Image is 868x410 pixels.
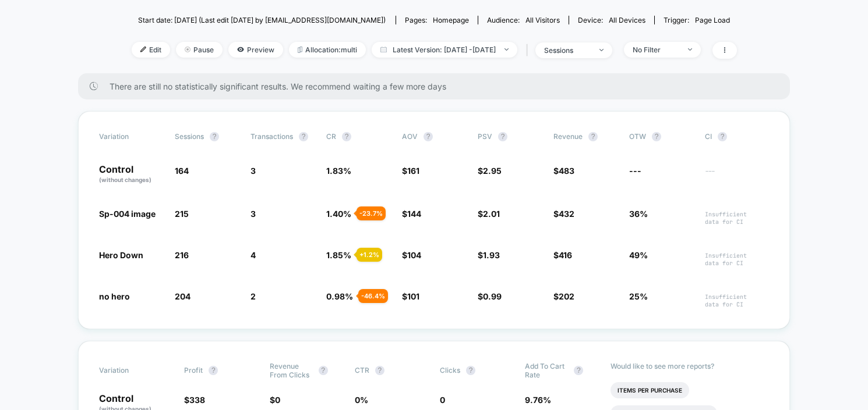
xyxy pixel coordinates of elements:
[498,132,507,141] button: ?
[424,132,433,141] button: ?
[544,46,591,55] div: sessions
[553,209,574,219] span: $
[99,291,130,301] span: no hero
[189,395,205,405] span: 338
[99,250,143,260] span: Hero Down
[184,395,205,405] span: $
[523,42,535,59] span: |
[99,132,163,141] span: Variation
[695,16,730,24] span: Page Load
[175,291,190,301] span: 204
[298,47,302,53] img: rebalance
[478,132,492,141] span: PSV
[574,366,583,375] button: ?
[228,42,283,58] span: Preview
[326,291,353,301] span: 0.98 %
[705,211,769,226] span: Insufficient data for CI
[553,132,583,141] span: Revenue
[326,250,351,260] span: 1.85 %
[402,166,419,176] span: $
[478,291,502,301] span: $
[375,366,384,375] button: ?
[553,291,574,301] span: $
[629,291,648,301] span: 25%
[140,47,146,52] img: edit
[629,166,641,176] span: ---
[433,16,469,24] span: homepage
[559,291,574,301] span: 202
[466,366,475,375] button: ?
[559,250,572,260] span: 416
[184,366,203,375] span: Profit
[326,209,351,219] span: 1.40 %
[525,395,551,405] span: 9.76 %
[402,132,418,141] span: AOV
[250,132,293,141] span: Transactions
[250,250,256,260] span: 4
[380,47,387,52] img: calendar
[209,366,218,375] button: ?
[478,209,500,219] span: $
[175,132,204,141] span: Sessions
[553,166,574,176] span: $
[270,362,313,379] span: Revenue From Clicks
[611,382,689,398] li: Items Per Purchase
[688,48,692,51] img: end
[175,209,189,219] span: 215
[483,250,500,260] span: 1.93
[402,250,421,260] span: $
[483,166,502,176] span: 2.95
[357,248,382,262] div: + 1.2 %
[357,206,386,220] div: - 23.7 %
[210,132,219,141] button: ?
[402,291,419,301] span: $
[629,250,648,260] span: 49%
[319,366,328,375] button: ?
[250,291,256,301] span: 2
[110,81,767,91] span: There are still no statistically significant results. We recommend waiting a few more days
[138,16,386,24] span: Start date: [DATE] (Last edit [DATE] by [EMAIL_ADDRESS][DOMAIN_NAME])
[652,132,661,141] button: ?
[372,42,517,58] span: Latest Version: [DATE] - [DATE]
[355,395,368,405] span: 0 %
[250,166,256,176] span: 3
[407,291,419,301] span: 101
[358,289,388,303] div: - 46.4 %
[99,165,163,184] p: Control
[569,16,654,24] span: Device:
[175,166,189,176] span: 164
[407,166,419,176] span: 161
[611,362,770,370] p: Would like to see more reports?
[487,16,560,24] div: Audience:
[609,16,645,24] span: all devices
[705,252,769,267] span: Insufficient data for CI
[553,250,572,260] span: $
[326,166,351,176] span: 1.83 %
[275,395,280,405] span: 0
[407,250,421,260] span: 104
[705,132,769,141] span: CI
[299,132,308,141] button: ?
[342,132,351,141] button: ?
[270,395,280,405] span: $
[478,250,500,260] span: $
[440,366,460,375] span: Clicks
[588,132,598,141] button: ?
[478,166,502,176] span: $
[664,16,730,24] div: Trigger:
[633,45,679,54] div: No Filter
[525,362,568,379] span: Add To Cart Rate
[355,366,369,375] span: CTR
[99,176,151,183] span: (without changes)
[483,209,500,219] span: 2.01
[599,49,604,51] img: end
[407,209,421,219] span: 144
[405,16,469,24] div: Pages:
[185,47,190,52] img: end
[176,42,223,58] span: Pause
[718,132,727,141] button: ?
[175,250,189,260] span: 216
[559,166,574,176] span: 483
[402,209,421,219] span: $
[629,209,648,219] span: 36%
